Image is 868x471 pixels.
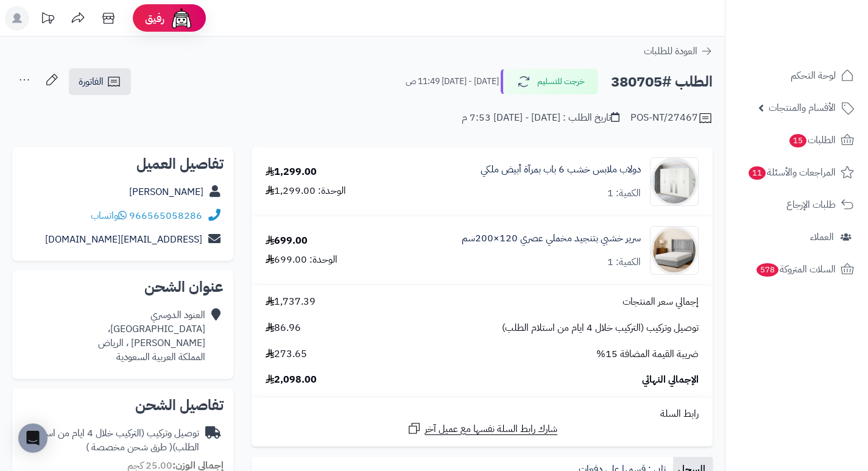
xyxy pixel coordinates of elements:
[733,126,861,155] a: الطلبات15
[22,280,224,294] h2: عنوان الشحن
[256,407,708,421] div: رابط السلة
[32,6,63,34] a: تحديثات المنصة
[266,253,337,267] div: الوحدة: 699.00
[91,208,127,223] a: واتساب
[644,44,713,58] a: العودة للطلبات
[733,255,861,284] a: السلات المتروكة578
[481,163,641,177] a: دولاب ملابس خشب 6 باب بمرآة أبيض ملكي
[22,157,224,171] h2: تفاصيل العميل
[644,44,697,58] span: العودة للطلبات
[785,13,856,39] img: logo-2.png
[651,226,698,275] img: 1756283397-1-90x90.jpg
[266,321,301,335] span: 86.96
[810,228,834,246] span: العملاء
[630,111,713,126] div: POS-NT/27467
[651,157,698,206] img: 1733065410-1-90x90.jpg
[98,308,205,364] div: العنود الدوسري [GEOGRAPHIC_DATA]، [PERSON_NAME] ، الرياض المملكة العربية السعودية
[266,373,317,387] span: 2,098.00
[266,165,317,179] div: 1,299.00
[755,263,779,277] span: 578
[733,190,861,219] a: طلبات الإرجاع
[407,421,557,436] a: شارك رابط السلة نفسها مع عميل آخر
[747,164,836,181] span: المراجعات والأسئلة
[611,69,713,94] h2: الطلب #380705
[623,295,699,309] span: إجمالي سعر المنتجات
[145,11,164,26] span: رفيق
[425,422,557,436] span: شارك رابط السلة نفسها مع عميل آخر
[22,427,199,455] div: توصيل وتركيب (التركيب خلال 4 ايام من استلام الطلب)
[596,347,699,361] span: ضريبة القيمة المضافة 15%
[69,68,131,95] a: الفاتورة
[129,185,203,199] a: [PERSON_NAME]
[266,234,308,248] div: 699.00
[748,166,767,180] span: 11
[18,423,48,453] div: Open Intercom Messenger
[129,208,202,223] a: 966565058286
[266,347,307,361] span: 273.65
[462,111,619,125] div: تاريخ الطلب : [DATE] - [DATE] 7:53 م
[266,184,346,198] div: الوحدة: 1,299.00
[45,232,202,247] a: [EMAIL_ADDRESS][DOMAIN_NAME]
[22,398,224,413] h2: تفاصيل الشحن
[607,186,641,200] div: الكمية: 1
[733,158,861,187] a: المراجعات والأسئلة11
[788,132,836,149] span: الطلبات
[266,295,316,309] span: 1,737.39
[642,373,699,387] span: الإجمالي النهائي
[786,196,836,213] span: طلبات الإرجاع
[406,76,499,88] small: [DATE] - [DATE] 11:49 ص
[733,61,861,90] a: لوحة التحكم
[86,440,172,455] span: ( طرق شحن مخصصة )
[501,69,598,94] button: خرجت للتسليم
[169,6,194,30] img: ai-face.png
[79,74,104,89] span: الفاتورة
[769,99,836,116] span: الأقسام والمنتجات
[502,321,699,335] span: توصيل وتركيب (التركيب خلال 4 ايام من استلام الطلب)
[462,232,641,246] a: سرير خشبي بتنجيد مخملي عصري 120×200سم
[789,133,808,148] span: 15
[733,222,861,252] a: العملاء
[607,255,641,269] div: الكمية: 1
[755,261,836,278] span: السلات المتروكة
[791,67,836,84] span: لوحة التحكم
